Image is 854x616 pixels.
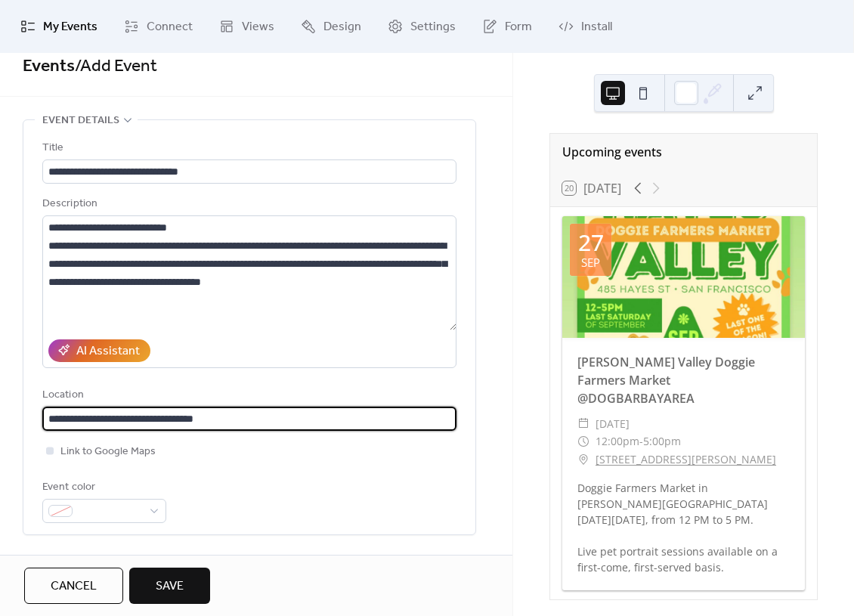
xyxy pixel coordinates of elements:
button: Cancel [24,568,123,604]
div: Event color [42,478,163,497]
span: Date and time [42,552,119,570]
span: 12:00pm [596,432,639,450]
button: Save [129,568,210,604]
span: [DATE] [596,415,630,433]
div: Description [42,195,453,213]
span: Link to Google Maps [60,443,156,461]
span: Cancel [51,577,97,596]
span: Settings [410,18,456,36]
button: AI Assistant [48,339,150,362]
div: [PERSON_NAME] Valley Doggie Farmers Market @DOGBARBAYAREA [562,353,805,407]
a: Events [23,50,75,83]
span: 5:00pm [643,432,681,450]
span: Connect [147,18,193,36]
span: Event details [42,112,119,130]
span: Save [156,577,184,596]
a: [STREET_ADDRESS][PERSON_NAME] [596,450,776,469]
span: - [639,432,643,450]
span: My Events [43,18,97,36]
a: My Events [9,6,109,47]
a: Settings [376,6,467,47]
a: Design [289,6,373,47]
a: Form [471,6,543,47]
span: Form [505,18,532,36]
span: / Add Event [75,50,157,83]
span: Design [323,18,361,36]
div: Sep [581,257,600,268]
a: Install [547,6,623,47]
div: Location [42,386,453,404]
div: Doggie Farmers Market in [PERSON_NAME][GEOGRAPHIC_DATA] [DATE][DATE], from 12 PM to 5 PM. Live pe... [562,480,805,575]
span: Views [242,18,274,36]
div: ​ [577,415,589,433]
div: ​ [577,432,589,450]
div: 27 [578,231,604,254]
span: Install [581,18,612,36]
div: Title [42,139,453,157]
div: AI Assistant [76,342,140,361]
a: Connect [113,6,204,47]
div: ​ [577,450,589,469]
a: Views [208,6,286,47]
div: Upcoming events [550,134,817,170]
